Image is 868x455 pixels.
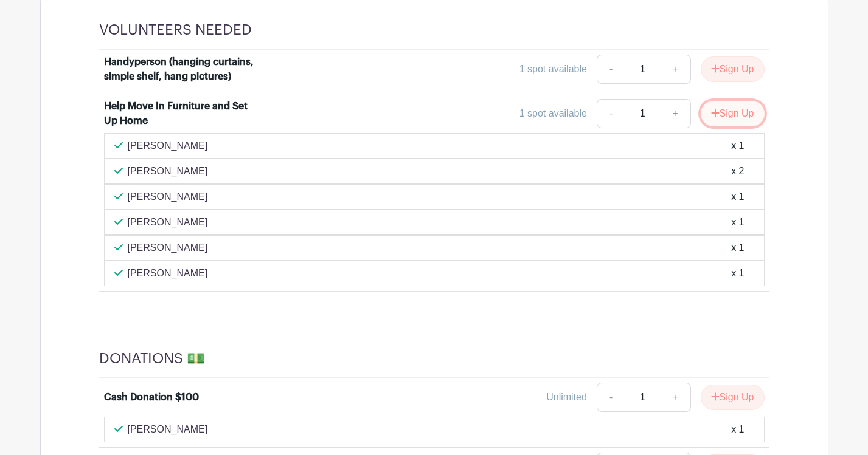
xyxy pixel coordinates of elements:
p: [PERSON_NAME] [128,190,208,204]
div: x 1 [731,422,744,437]
div: Help Move In Furniture and Set Up Home [104,99,255,128]
button: Sign Up [701,385,765,410]
p: [PERSON_NAME] [128,139,208,153]
div: 1 spot available [519,106,587,121]
p: [PERSON_NAME] [128,422,208,437]
p: [PERSON_NAME] [128,215,208,230]
h4: VOLUNTEERS NEEDED [99,21,252,39]
a: + [660,55,690,84]
a: + [660,99,690,128]
div: x 1 [731,215,744,230]
div: 1 spot available [519,62,587,77]
p: [PERSON_NAME] [128,164,208,179]
div: x 1 [731,241,744,255]
button: Sign Up [701,101,765,126]
a: + [660,383,690,412]
button: Sign Up [701,56,765,82]
a: - [597,99,625,128]
div: x 1 [731,139,744,153]
div: x 1 [731,190,744,204]
div: x 2 [731,164,744,179]
p: [PERSON_NAME] [128,266,208,281]
p: [PERSON_NAME] [128,241,208,255]
div: Handyperson (hanging curtains, simple shelf, hang pictures) [104,55,255,84]
a: - [597,383,625,412]
div: Cash Donation $100 [104,390,199,405]
h4: DONATIONS 💵 [99,350,205,368]
a: - [597,55,625,84]
div: Unlimited [546,390,587,405]
div: x 1 [731,266,744,281]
